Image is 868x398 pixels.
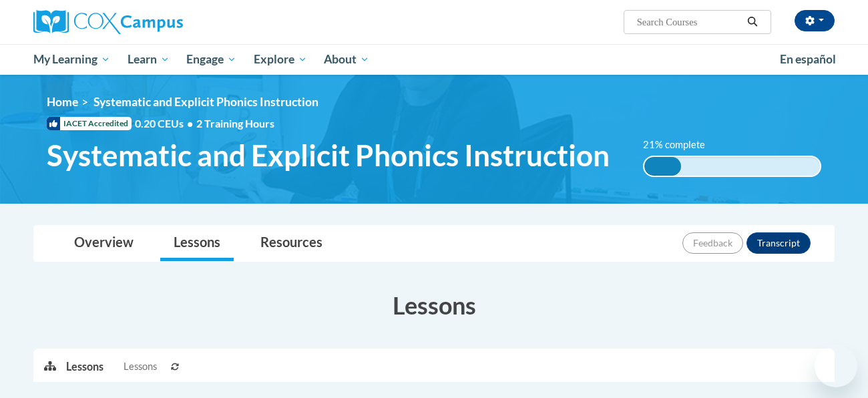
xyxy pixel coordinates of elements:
a: Engage [178,44,245,75]
a: Home [47,95,78,109]
p: Lessons [66,359,103,374]
button: Account Settings [795,10,835,31]
img: Cox Campus [33,10,183,34]
span: About [324,51,369,67]
label: 21% complete [643,138,720,152]
button: Transcript [746,232,811,254]
span: Engage [186,51,236,67]
span: En español [780,52,836,66]
a: Lessons [160,226,234,261]
a: Cox Campus [33,10,287,34]
a: My Learning [25,44,119,75]
span: Systematic and Explicit Phonics Instruction [93,95,318,109]
span: Explore [254,51,307,67]
span: Systematic and Explicit Phonics Instruction [47,138,610,173]
button: Search [742,14,763,30]
a: Explore [245,44,316,75]
div: 21% complete [644,157,681,176]
span: IACET Accredited [47,117,132,130]
span: Learn [128,51,170,67]
a: Overview [61,226,147,261]
div: Main menu [13,44,855,75]
h3: Lessons [33,288,835,322]
span: 0.20 CEUs [135,116,196,131]
span: My Learning [33,51,110,67]
a: Learn [119,44,178,75]
span: • [187,117,193,130]
iframe: Button to launch messaging window [815,345,857,387]
span: Lessons [124,359,157,374]
button: Feedback [682,232,743,254]
a: Resources [247,226,336,261]
span: 2 Training Hours [196,117,274,130]
a: About [316,44,379,75]
a: En español [771,45,845,73]
input: Search Courses [636,14,742,30]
